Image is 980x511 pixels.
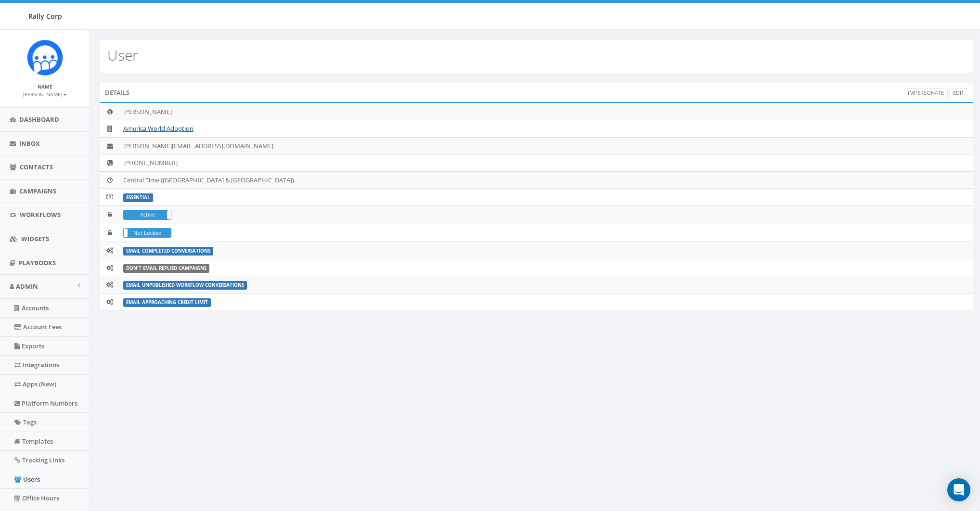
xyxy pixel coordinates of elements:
span: Campaigns [19,187,56,195]
a: Edit [949,88,968,98]
a: Impersonate [904,88,948,98]
small: Name [38,83,52,90]
span: Workflows [20,210,61,219]
label: ESSENTIAL [123,193,153,202]
span: Inbox [19,139,40,148]
a: America World Adoption [123,124,193,133]
span: Widgets [21,234,49,243]
label: Email Approaching Credit Limit [123,298,211,307]
span: Playbooks [19,258,56,267]
a: [PERSON_NAME] [23,89,67,98]
td: Central Time ([GEOGRAPHIC_DATA] & [GEOGRAPHIC_DATA]) [119,171,973,189]
div: Details [100,83,973,102]
span: Admin [16,282,38,291]
div: Open Intercom Messenger [947,478,970,501]
small: [PERSON_NAME] [23,91,67,98]
span: Rally Corp [28,12,62,21]
td: [PERSON_NAME] [119,103,973,120]
label: Email Completed Conversations [123,247,213,255]
label: Don't Email Replied Campaigns [123,264,209,273]
label: Email Unpublished Workflow Conversations [123,281,247,290]
td: [PERSON_NAME][EMAIL_ADDRESS][DOMAIN_NAME] [119,137,973,154]
span: Contacts [20,163,53,171]
span: Dashboard [19,115,59,124]
td: [PHONE_NUMBER] [119,154,973,172]
h2: User [107,47,138,63]
div: ActiveIn Active [123,210,171,219]
label: Not Locked [124,229,171,237]
label: Active [124,210,171,219]
img: Icon_1.png [27,39,63,76]
div: LockedNot Locked [123,228,171,238]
